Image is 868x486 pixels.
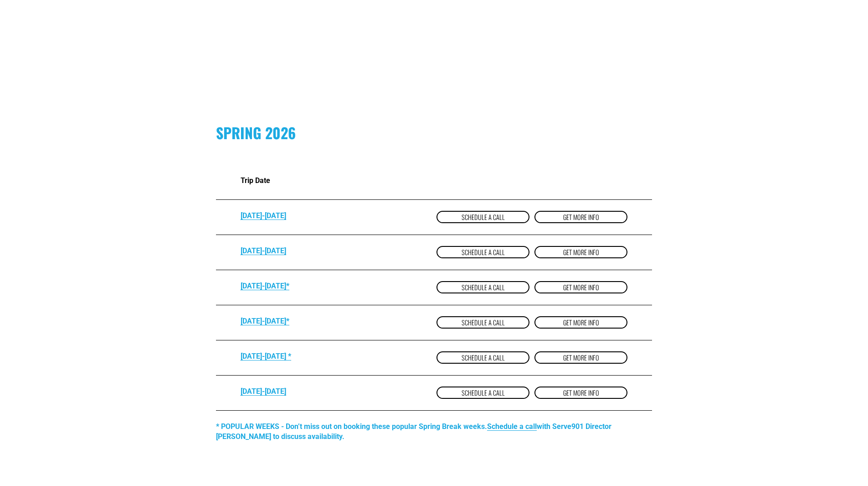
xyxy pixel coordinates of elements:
[437,351,529,364] a: Schedule a Call
[216,122,296,143] strong: SPRING 2026
[534,281,627,294] a: get more Info
[241,282,289,290] a: [DATE]-[DATE]*
[437,281,529,294] a: Schedule a Call
[534,316,627,329] a: get more Info
[241,246,286,255] a: [DATE]-[DATE]
[487,422,537,431] a: Schedule a call
[241,352,291,361] a: [DATE]-[DATE] *
[534,387,627,399] a: get more Info
[534,351,627,364] a: get more Info
[241,211,286,220] a: [DATE]-[DATE]
[437,246,529,259] a: Schedule a Call
[216,422,487,431] strong: * POPULAR WEEKS - Don’t miss out on booking these popular Spring Break weeks.
[534,246,627,259] a: get more Info
[437,211,529,224] a: Schedule a Call
[534,211,627,224] a: get more Info
[437,387,529,399] a: Schedule a Call
[241,176,270,185] strong: Trip Date
[437,316,529,329] a: Schedule a Call
[241,387,286,396] a: [DATE]-[DATE]
[241,317,289,325] a: [DATE]-[DATE]*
